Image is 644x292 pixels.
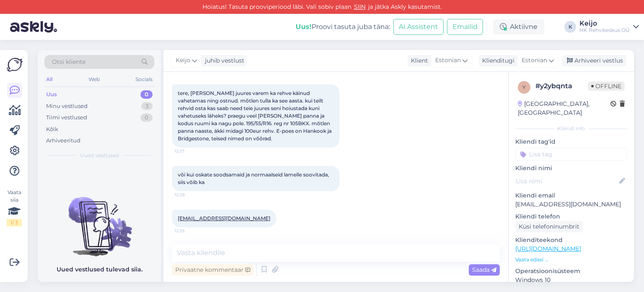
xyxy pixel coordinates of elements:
span: Offline [588,82,625,91]
span: 12:28 [174,192,206,198]
span: tere, [PERSON_NAME] juures varem ka rehve käinud vahetamas ning ostnud. mõtlen tulla ka see aasta... [178,90,333,142]
b: Uus! [296,23,312,31]
div: # y2ybqnta [535,81,588,91]
div: Privaatne kommentaar [172,264,254,276]
p: Operatsioonisüsteem [515,267,627,276]
input: Lisa nimi [516,176,618,186]
span: 12:29 [174,228,206,234]
span: või kui oskate soodsamaid ja normaalseid lamelle soovitada, siis võib ka [178,171,330,185]
span: y [522,84,526,90]
span: Estonian [435,56,461,65]
div: Kõik [46,125,58,134]
div: Tiimi vestlused [46,113,87,122]
span: Saada [472,266,496,274]
div: 0 [140,113,153,122]
button: AI Assistent [393,19,444,35]
div: K [564,21,576,33]
span: Uued vestlused [80,152,119,159]
button: Emailid [447,19,483,35]
div: 3 [141,102,153,110]
a: KeijoHK Rehvikeskus OÜ [579,20,639,34]
p: [EMAIL_ADDRESS][DOMAIN_NAME] [515,200,627,209]
p: Kliendi nimi [515,164,627,173]
p: Klienditeekond [515,236,627,245]
p: Kliendi telefon [515,212,627,221]
div: Proovi tasuta juba täna: [296,22,390,32]
img: Askly Logo [7,57,23,73]
div: Web [87,74,101,85]
div: [GEOGRAPHIC_DATA], [GEOGRAPHIC_DATA] [518,100,610,117]
div: Klient [408,56,428,65]
div: Socials [134,74,154,85]
div: Klienditugi [479,56,514,65]
span: Estonian [522,56,547,65]
div: All [44,74,54,85]
div: Minu vestlused [46,102,88,110]
div: Aktiivne [493,19,544,34]
a: [EMAIL_ADDRESS][DOMAIN_NAME] [178,215,270,221]
div: Arhiveeri vestlus [562,55,626,66]
div: HK Rehvikeskus OÜ [579,27,630,34]
p: Uued vestlused tulevad siia. [57,265,143,274]
span: Keijo [176,56,190,65]
div: Uus [46,90,57,99]
p: Windows 10 [515,276,627,284]
a: SIIN [351,3,368,11]
div: 1 / 3 [7,219,22,226]
input: Lisa tag [515,148,627,160]
div: Kliendi info [515,125,627,132]
div: Arhiveeritud [46,137,80,145]
div: Küsi telefoninumbrit [515,221,583,232]
p: Kliendi tag'id [515,137,627,146]
a: [URL][DOMAIN_NAME] [515,245,581,253]
span: Otsi kliente [52,58,86,66]
div: Keijo [579,20,630,27]
p: Vaata edasi ... [515,256,627,263]
p: Kliendi email [515,191,627,200]
img: No chats [38,182,161,258]
div: 0 [140,90,153,99]
div: juhib vestlust [202,56,244,65]
span: 12:27 [174,148,206,154]
div: Vaata siia [7,189,22,226]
